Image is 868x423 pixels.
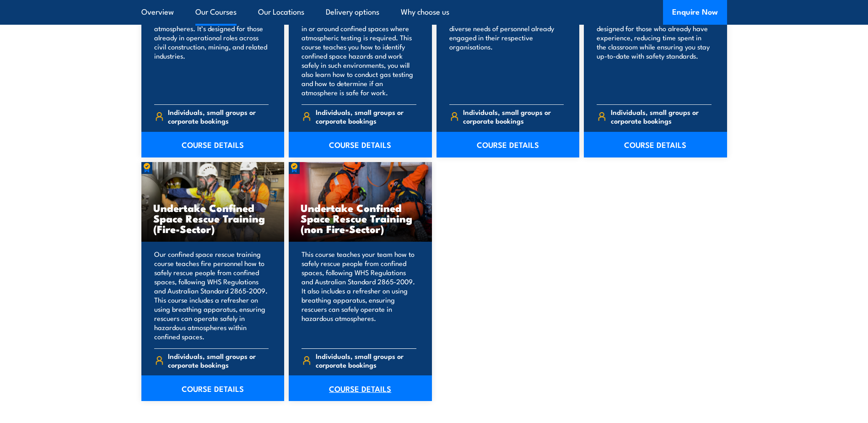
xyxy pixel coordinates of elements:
[289,132,432,157] a: COURSE DETAILS
[316,108,416,125] span: Individuals, small groups or corporate bookings
[437,132,580,157] a: COURSE DETAILS
[153,202,273,234] h3: Undertake Confined Space Rescue Training (Fire-Sector)
[154,249,269,341] p: Our confined space rescue training course teaches fire personnel how to safely rescue people from...
[168,352,269,369] span: Individuals, small groups or corporate bookings
[168,108,269,125] span: Individuals, small groups or corporate bookings
[302,249,416,341] p: This course teaches your team how to safely rescue people from confined spaces, following WHS Reg...
[463,108,564,125] span: Individuals, small groups or corporate bookings
[584,132,727,157] a: COURSE DETAILS
[289,375,432,401] a: COURSE DETAILS
[141,375,285,401] a: COURSE DETAILS
[141,132,285,157] a: COURSE DETAILS
[611,108,712,125] span: Individuals, small groups or corporate bookings
[316,352,416,369] span: Individuals, small groups or corporate bookings
[301,202,420,234] h3: Undertake Confined Space Rescue Training (non Fire-Sector)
